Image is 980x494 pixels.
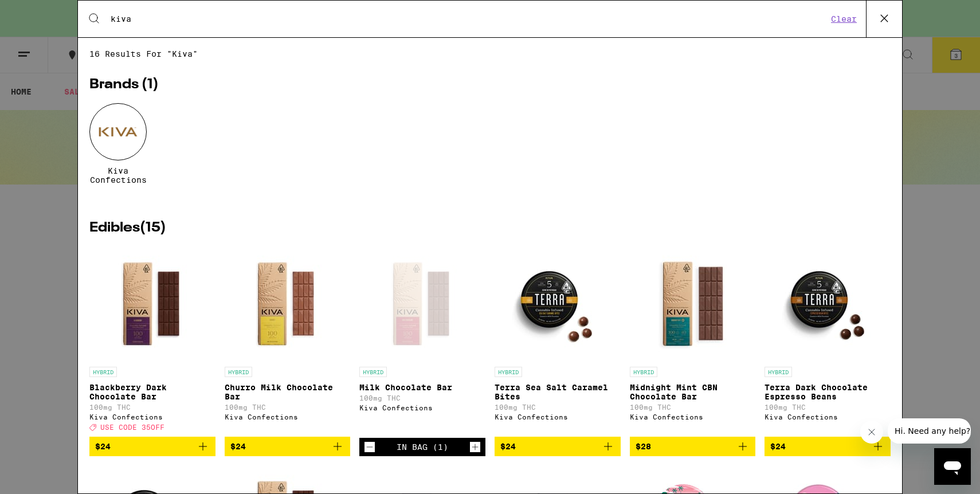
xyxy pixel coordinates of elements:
p: HYBRID [765,367,792,377]
p: HYBRID [89,367,117,377]
input: Search for products & categories [110,14,828,24]
a: Open page for Milk Chocolate Bar from Kiva Confections [359,246,485,438]
div: Kiva Confections [225,413,351,421]
p: Churro Milk Chocolate Bar [225,383,351,401]
img: Kiva Confections - Blackberry Dark Chocolate Bar [95,246,210,361]
img: Kiva Confections - Terra Dark Chocolate Espresso Beans [770,246,885,361]
button: Add to bag [765,437,891,456]
img: Kiva Confections - Terra Sea Salt Caramel Bites [500,246,615,361]
p: 100mg THC [225,403,351,411]
p: 100mg THC [765,403,891,411]
span: $24 [770,442,786,451]
span: $24 [95,442,111,451]
button: Decrement [364,441,375,453]
div: Kiva Confections [495,413,621,421]
span: 16 results for "kiva" [89,49,891,58]
p: 100mg THC [359,394,485,402]
a: Open page for Blackberry Dark Chocolate Bar from Kiva Confections [89,246,215,437]
span: Kiva Confections [89,166,147,185]
button: Add to bag [630,437,756,456]
p: HYBRID [495,367,522,377]
p: Terra Sea Salt Caramel Bites [495,383,621,401]
button: Add to bag [89,437,215,456]
span: $28 [636,442,651,451]
div: Kiva Confections [765,413,891,421]
p: Midnight Mint CBN Chocolate Bar [630,383,756,401]
p: Blackberry Dark Chocolate Bar [89,383,215,401]
p: Terra Dark Chocolate Espresso Beans [765,383,891,401]
p: 100mg THC [630,403,756,411]
button: Increment [469,441,481,453]
p: 100mg THC [89,403,215,411]
iframe: Message from company [888,418,971,444]
h2: Brands ( 1 ) [89,78,891,92]
div: Kiva Confections [630,413,756,421]
p: HYBRID [630,367,657,377]
button: Add to bag [495,437,621,456]
span: $24 [500,442,516,451]
a: Open page for Midnight Mint CBN Chocolate Bar from Kiva Confections [630,246,756,437]
a: Open page for Terra Dark Chocolate Espresso Beans from Kiva Confections [765,246,891,437]
p: Milk Chocolate Bar [359,383,485,392]
iframe: Close message [860,421,883,444]
p: 100mg THC [495,403,621,411]
div: Kiva Confections [89,413,215,421]
div: In Bag (1) [397,442,448,452]
button: Add to bag [225,437,351,456]
img: Kiva Confections - Churro Milk Chocolate Bar [230,246,344,361]
button: Clear [828,14,860,24]
a: Open page for Terra Sea Salt Caramel Bites from Kiva Confections [495,246,621,437]
div: Kiva Confections [359,404,485,411]
iframe: Button to launch messaging window [934,448,971,485]
span: $24 [230,442,246,451]
p: HYBRID [225,367,252,377]
span: USE CODE 35OFF [100,424,164,431]
h2: Edibles ( 15 ) [89,221,891,235]
img: Kiva Confections - Midnight Mint CBN Chocolate Bar [635,246,750,361]
p: HYBRID [359,367,387,377]
a: Open page for Churro Milk Chocolate Bar from Kiva Confections [225,246,351,437]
